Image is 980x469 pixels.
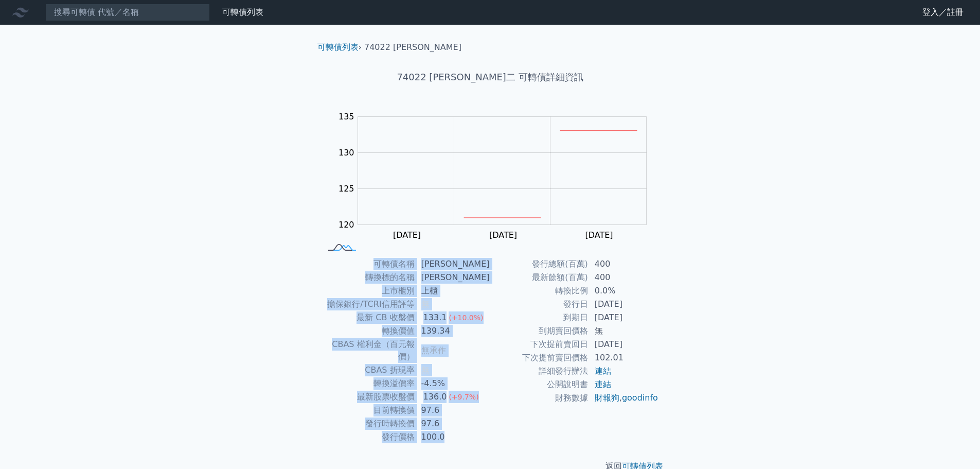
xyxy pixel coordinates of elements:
[322,404,415,417] td: 目前轉換價
[914,4,972,21] a: 登入／註冊
[589,271,659,284] td: 400
[421,311,449,324] div: 133.1
[589,338,659,351] td: [DATE]
[589,284,659,298] td: 0.0%
[490,284,589,298] td: 轉換比例
[222,7,263,17] a: 可轉債列表
[490,338,589,351] td: 下次提前賣回日
[490,257,589,271] td: 發行總額(百萬)
[338,184,354,194] tspan: 125
[322,284,415,298] td: 上市櫃別
[415,257,490,271] td: [PERSON_NAME]
[449,314,483,322] span: (+10.0%)
[595,393,619,403] a: 財報狗
[490,378,589,391] td: 公開說明書
[322,338,415,363] td: CBAS 權利金（百元報價）
[415,324,490,338] td: 139.34
[595,379,611,389] a: 連結
[490,324,589,338] td: 到期賣回價格
[490,391,589,405] td: 財務數據
[322,324,415,338] td: 轉換價值
[322,417,415,430] td: 發行時轉換價
[415,271,490,284] td: [PERSON_NAME]
[421,345,446,355] span: 無承作
[415,377,490,390] td: -4.5%
[322,311,415,324] td: 最新 CB 收盤價
[333,112,662,240] g: Chart
[585,230,613,240] tspan: [DATE]
[589,351,659,364] td: 102.01
[322,430,415,444] td: 發行價格
[490,351,589,364] td: 下次提前賣回價格
[415,284,490,298] td: 上櫃
[322,298,415,311] td: 擔保銀行/TCRI信用評等
[317,41,362,54] li: ›
[415,417,490,430] td: 97.6
[589,298,659,311] td: [DATE]
[45,4,210,21] input: 搜尋可轉債 代號／名稱
[338,220,354,230] tspan: 120
[322,363,415,377] td: CBAS 折現率
[393,230,421,240] tspan: [DATE]
[589,311,659,324] td: [DATE]
[322,257,415,271] td: 可轉債名稱
[415,430,490,444] td: 100.0
[338,112,354,121] tspan: 135
[322,377,415,390] td: 轉換溢價率
[595,366,611,376] a: 連結
[421,299,430,309] span: 無
[589,324,659,338] td: 無
[338,148,354,158] tspan: 130
[464,131,637,218] g: Series
[622,393,658,403] a: goodinfo
[421,391,449,403] div: 136.0
[322,390,415,404] td: 最新股票收盤價
[415,404,490,417] td: 97.6
[317,42,359,52] a: 可轉債列表
[489,230,517,240] tspan: [DATE]
[490,271,589,284] td: 最新餘額(百萬)
[309,70,671,84] h1: 74022 [PERSON_NAME]二 可轉債詳細資訊
[421,365,430,375] span: 無
[589,257,659,271] td: 400
[322,271,415,284] td: 轉換標的名稱
[364,41,461,54] li: 74022 [PERSON_NAME]
[490,311,589,324] td: 到期日
[490,364,589,378] td: 詳細發行辦法
[490,298,589,311] td: 發行日
[589,391,659,405] td: ,
[449,393,478,401] span: (+9.7%)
